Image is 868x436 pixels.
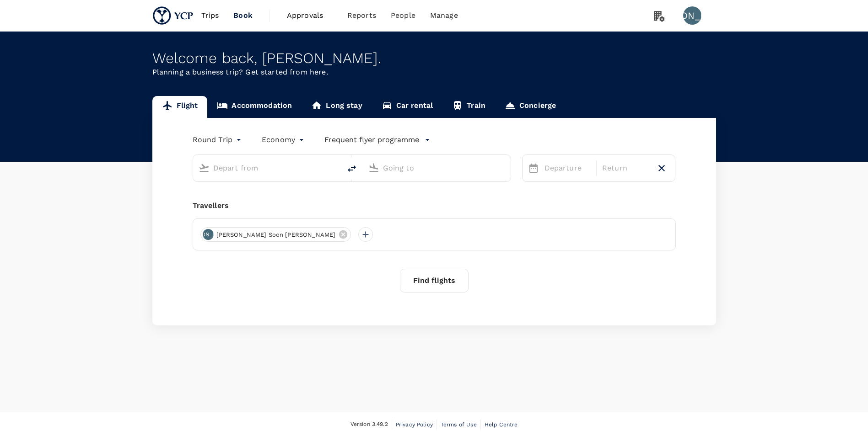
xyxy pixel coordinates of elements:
[152,67,716,78] p: Planning a business trip? Get started from here.
[152,50,716,67] div: Welcome back , [PERSON_NAME] .
[152,96,208,118] a: Flight
[347,10,376,21] span: Reports
[211,230,341,239] span: [PERSON_NAME] Soon [PERSON_NAME]
[152,5,194,26] img: YCP SG Pte. Ltd.
[504,167,506,169] button: Open
[207,96,302,118] a: Accommodation
[302,96,372,118] a: Long stay
[287,10,333,21] span: Approvals
[391,10,415,21] span: People
[193,200,676,211] div: Travellers
[383,161,491,175] input: Going to
[372,96,443,118] a: Car rental
[441,421,477,428] span: Terms of Use
[201,10,219,21] span: Trips
[193,133,244,147] div: Round Trip
[213,161,322,175] input: Depart from
[602,163,648,174] p: Return
[485,421,518,428] span: Help Centre
[430,10,458,21] span: Manage
[485,420,518,430] a: Help Centre
[441,420,477,430] a: Terms of Use
[334,167,336,169] button: Open
[350,420,388,429] span: Version 3.49.2
[262,133,306,147] div: Economy
[396,420,433,430] a: Privacy Policy
[324,134,419,145] p: Frequent flyer programme
[683,6,701,25] div: [PERSON_NAME]
[324,134,430,145] button: Frequent flyer programme
[200,227,351,242] div: [PERSON_NAME][PERSON_NAME] Soon [PERSON_NAME]
[233,10,253,21] span: Book
[495,96,566,118] a: Concierge
[203,229,214,240] div: [PERSON_NAME]
[341,158,363,180] button: delete
[396,421,433,428] span: Privacy Policy
[442,96,495,118] a: Train
[545,163,591,174] p: Departure
[400,269,469,292] button: Find flights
